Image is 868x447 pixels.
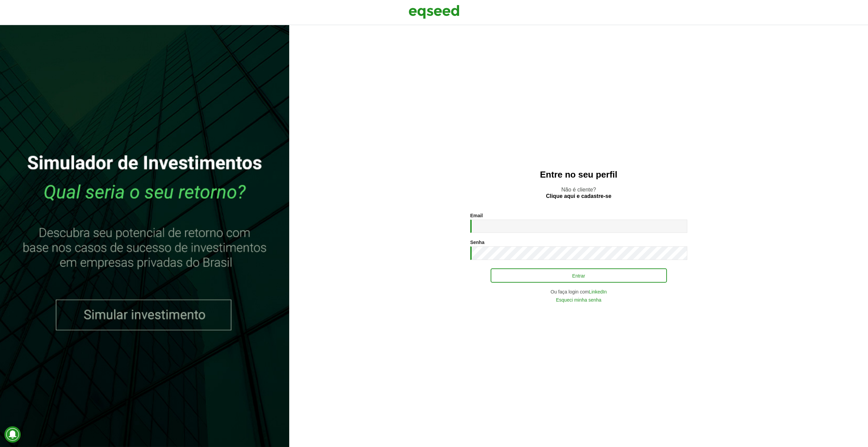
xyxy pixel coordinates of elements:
p: Não é cliente? [303,186,854,199]
a: Clique aqui e cadastre-se [546,194,611,199]
label: Email [470,213,483,218]
button: Entrar [491,268,667,283]
label: Senha [470,240,485,245]
a: LinkedIn [589,289,607,294]
a: Esqueci minha senha [556,298,601,302]
img: EqSeed Logo [409,3,459,20]
div: Ou faça login com [470,289,687,294]
h2: Entre no seu perfil [303,170,854,180]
